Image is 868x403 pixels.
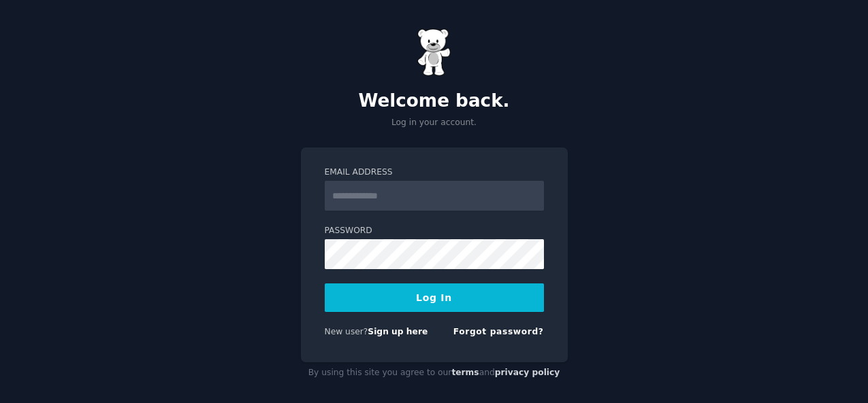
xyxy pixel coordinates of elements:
[325,225,544,237] label: Password
[368,327,428,336] a: Sign up here
[325,283,544,312] button: Log In
[417,29,451,76] img: Gummy Bear
[453,327,544,336] a: Forgot password?
[301,362,568,384] div: By using this site you agree to our and
[325,327,368,336] span: New user?
[301,90,568,112] h2: Welcome back.
[451,368,479,377] a: terms
[325,167,544,179] label: Email Address
[495,368,560,377] a: privacy policy
[301,117,568,129] p: Log in your account.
